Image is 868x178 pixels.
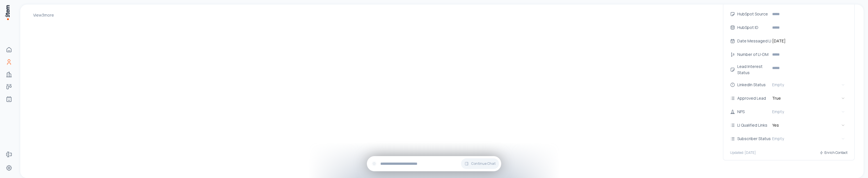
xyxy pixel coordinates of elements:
[770,134,847,143] button: Empty
[772,82,784,88] span: Empty
[737,82,773,88] div: LinkedIn Status
[3,56,15,68] a: People
[737,11,773,17] div: HubSpot Source
[3,162,15,174] a: Settings
[737,95,773,101] div: Approved Lead
[3,69,15,80] a: Companies
[730,150,756,155] p: Updated: [DATE]
[772,136,784,142] span: Empty
[461,158,499,169] button: Continue Chat
[737,51,773,58] div: Number of LI-DM
[737,109,773,115] div: NPS
[3,44,15,55] a: Home
[737,122,773,128] div: LI Qualified Links
[770,80,847,89] button: Empty
[33,10,54,21] button: View3more
[3,149,15,160] a: Forms
[471,161,496,166] span: Continue Chat
[4,4,10,20] img: Item Brain Logo
[770,36,847,45] button: [DATE]
[3,93,15,105] a: Agents
[737,136,773,142] div: Subscriber Status
[3,81,15,92] a: Deals
[737,38,773,44] div: Date Messaged LI
[819,148,847,158] button: Enrich Contact
[737,24,773,31] div: HubSpot ID
[737,63,773,76] div: Lead Interest Status
[367,156,501,171] div: Continue Chat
